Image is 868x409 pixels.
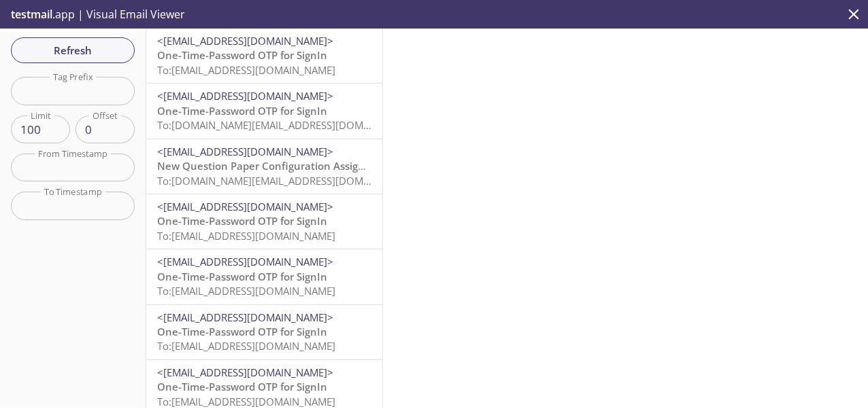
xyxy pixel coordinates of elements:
[157,48,327,62] span: One-Time-Password OTP for SignIn
[157,310,333,324] span: <[EMAIL_ADDRESS][DOMAIN_NAME]>
[157,104,327,118] span: One-Time-Password OTP for SignIn
[157,325,327,338] span: One-Time-Password OTP for SignIn
[157,395,335,408] span: To: [EMAIL_ADDRESS][DOMAIN_NAME]
[146,139,382,194] div: <[EMAIL_ADDRESS][DOMAIN_NAME]>New Question Paper Configuration Assigned to YouTo:[DOMAIN_NAME][EM...
[157,118,416,132] span: To: [DOMAIN_NAME][EMAIL_ADDRESS][DOMAIN_NAME]
[157,284,335,298] span: To: [EMAIL_ADDRESS][DOMAIN_NAME]
[146,29,382,83] div: <[EMAIL_ADDRESS][DOMAIN_NAME]>One-Time-Password OTP for SignInTo:[EMAIL_ADDRESS][DOMAIN_NAME]
[157,366,333,379] span: <[EMAIL_ADDRESS][DOMAIN_NAME]>
[22,41,124,59] span: Refresh
[157,214,327,228] span: One-Time-Password OTP for SignIn
[157,339,335,353] span: To: [EMAIL_ADDRESS][DOMAIN_NAME]
[146,305,382,359] div: <[EMAIL_ADDRESS][DOMAIN_NAME]>One-Time-Password OTP for SignInTo:[EMAIL_ADDRESS][DOMAIN_NAME]
[157,200,333,213] span: <[EMAIL_ADDRESS][DOMAIN_NAME]>
[146,84,382,138] div: <[EMAIL_ADDRESS][DOMAIN_NAME]>One-Time-Password OTP for SignInTo:[DOMAIN_NAME][EMAIL_ADDRESS][DOM...
[157,174,416,188] span: To: [DOMAIN_NAME][EMAIL_ADDRESS][DOMAIN_NAME]
[157,159,412,173] span: New Question Paper Configuration Assigned to You
[157,380,327,393] span: One-Time-Password OTP for SignIn
[157,145,333,158] span: <[EMAIL_ADDRESS][DOMAIN_NAME]>
[157,63,335,77] span: To: [EMAIL_ADDRESS][DOMAIN_NAME]
[11,37,135,63] button: Refresh
[157,270,327,283] span: One-Time-Password OTP for SignIn
[157,229,335,243] span: To: [EMAIL_ADDRESS][DOMAIN_NAME]
[157,89,333,103] span: <[EMAIL_ADDRESS][DOMAIN_NAME]>
[146,194,382,249] div: <[EMAIL_ADDRESS][DOMAIN_NAME]>One-Time-Password OTP for SignInTo:[EMAIL_ADDRESS][DOMAIN_NAME]
[157,34,333,48] span: <[EMAIL_ADDRESS][DOMAIN_NAME]>
[157,255,333,268] span: <[EMAIL_ADDRESS][DOMAIN_NAME]>
[146,249,382,304] div: <[EMAIL_ADDRESS][DOMAIN_NAME]>One-Time-Password OTP for SignInTo:[EMAIL_ADDRESS][DOMAIN_NAME]
[11,7,52,22] span: testmail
